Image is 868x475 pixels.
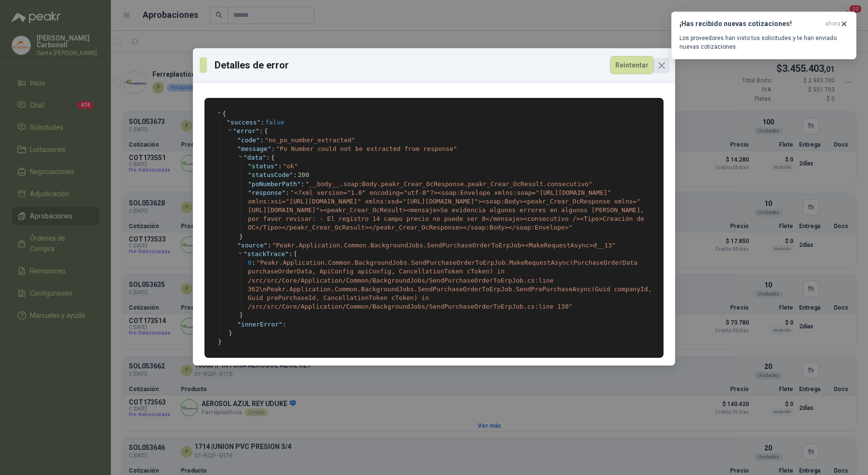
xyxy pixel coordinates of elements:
[244,250,247,258] span: "
[268,242,271,249] span: :
[294,163,298,170] span: "
[227,119,231,126] span: "
[241,242,264,249] span: source
[290,189,294,196] span: "
[260,136,264,144] span: :
[252,171,289,178] span: statusCode
[237,136,241,144] span: "
[268,145,271,152] span: "
[305,180,309,188] span: "
[248,163,252,170] span: "
[301,180,305,188] span: :
[215,56,654,74] p: Detalles de error
[612,242,616,249] span: "
[276,145,280,152] span: "
[244,154,247,161] span: "
[257,259,260,266] span: "
[265,119,284,126] span: false
[265,136,269,144] span: "
[237,321,241,328] span: "
[248,189,644,231] span: <?xml version="1.0" encoding="utf-8"?><soap:Envelope xmlns:soap="[URL][DOMAIN_NAME]" xmlns:xsi="[...
[825,20,841,28] span: ahora
[283,163,286,170] span: "
[237,127,256,135] span: error
[671,12,856,59] button: ¡Has recibido nuevas cotizaciones!ahora Los proveedores han visto tus solicitudes y te han enviad...
[285,189,289,196] span: :
[260,119,264,126] span: :
[264,242,268,249] span: "
[239,233,243,240] span: }
[289,250,293,258] span: :
[280,145,453,152] span: Po Number could not be extracted from response
[266,153,270,162] span: :
[247,250,285,258] span: stackTrace
[679,20,821,28] h3: ¡Has recibido nuevas cotizaciones!
[283,321,286,328] span: :
[276,242,612,249] span: Peakr.Application.Common.BackgroundJobs.SendPurchaseOrderToErpJob+<MakeRequestAsync>d__13
[248,180,252,188] span: "
[229,329,232,337] span: }
[252,180,297,188] span: poNumberPath
[256,127,259,135] span: "
[679,34,848,51] p: Los proveedores han visto tus solicitudes y te han enviado nuevas cotizaciones.
[252,163,274,170] span: status
[272,242,276,249] span: "
[569,303,572,310] span: "
[259,127,263,136] span: :
[237,145,241,152] span: "
[293,171,297,178] span: :
[279,321,283,328] span: "
[285,250,289,258] span: "
[222,109,226,118] span: {
[352,136,355,144] span: "
[610,56,654,74] button: Reintentar
[294,250,298,258] span: [
[218,338,222,345] span: }
[297,180,301,188] span: "
[588,180,592,188] span: "
[453,145,457,152] span: "
[241,321,279,328] span: innerError
[241,136,256,144] span: code
[248,171,252,178] span: "
[278,163,282,170] span: :
[248,259,252,266] span: 0
[286,163,294,170] span: ok
[309,180,588,188] span: __body__.soap:Body.peakr_Crear_OcResponse.peakr_Crear_OcResult.consecutivo
[274,163,278,170] span: "
[252,259,256,266] span: :
[241,145,268,152] span: message
[237,242,241,249] span: "
[269,136,352,144] span: no_po_number_extracted
[231,119,257,126] span: success
[271,153,275,162] span: {
[289,171,293,178] span: "
[569,224,572,231] span: "
[264,127,268,136] span: {
[247,154,262,161] span: data
[256,136,260,144] span: "
[271,145,275,152] span: :
[298,171,309,178] span: 200
[233,127,237,135] span: "
[248,189,252,196] span: "
[282,189,285,196] span: "
[248,259,651,310] span: Peakr.Application.Common.BackgroundJobs.SendPurchaseOrderToErpJob.MakeRequestAsync(PurchaseOrderD...
[257,119,261,126] span: "
[239,312,243,319] span: ]
[654,58,669,73] button: Close
[262,154,266,161] span: "
[252,189,282,196] span: response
